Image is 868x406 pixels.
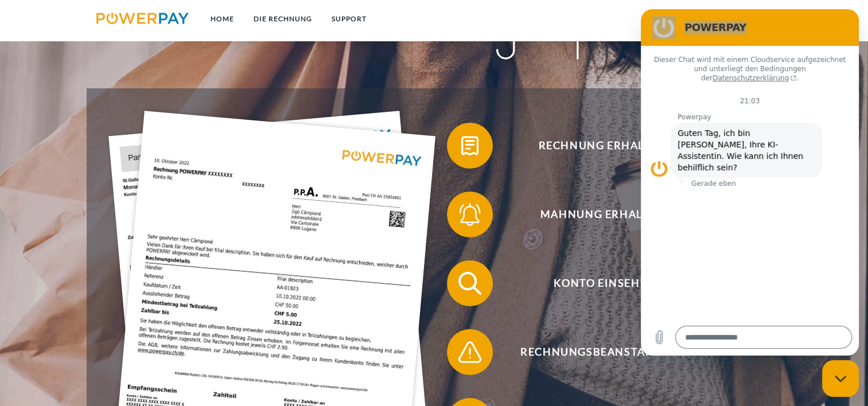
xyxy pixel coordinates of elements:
span: Rechnung erhalten? [464,123,745,169]
a: DIE RECHNUNG [244,9,322,29]
img: qb_search.svg [456,269,484,298]
iframe: Messaging-Fenster [641,9,859,356]
a: SUPPORT [322,9,376,29]
iframe: Schaltfläche zum Öffnen des Messaging-Fensters; Konversation läuft [822,360,859,397]
button: Rechnungsbeanstandung [447,329,745,375]
a: agb [713,9,748,29]
img: qb_bell.svg [456,200,484,229]
img: qb_bill.svg [456,131,484,160]
span: Konto einsehen [464,260,745,306]
img: qb_warning.svg [456,338,484,366]
img: logo-powerpay.svg [96,13,189,24]
span: Mahnung erhalten? [464,192,745,237]
button: Konto einsehen [447,260,745,306]
span: Rechnungsbeanstandung [464,329,745,375]
a: Home [201,9,244,29]
button: Mahnung erhalten? [447,192,745,237]
button: Rechnung erhalten? [447,123,745,169]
